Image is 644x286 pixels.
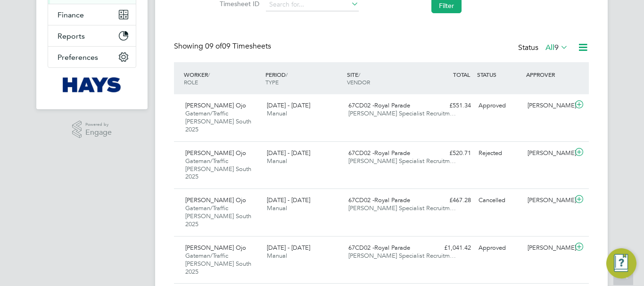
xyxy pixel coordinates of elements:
span: Gateman/Traffic [PERSON_NAME] South 2025 [185,109,251,133]
span: [DATE] - [DATE] [267,244,310,252]
div: Rejected [475,146,524,161]
span: TOTAL [453,71,470,78]
div: [PERSON_NAME] [524,146,573,161]
div: [PERSON_NAME] [524,98,573,114]
img: hays-logo-retina.png [63,77,122,92]
button: Preferences [48,47,136,67]
span: 67CD02 -Royal Parade [348,244,410,252]
button: Finance [48,4,136,25]
span: ROLE [184,78,198,86]
span: Manual [267,157,287,165]
span: / [286,71,288,78]
span: [PERSON_NAME] Specialist Recruitm… [348,252,456,260]
div: Approved [475,240,524,256]
span: 09 of [205,41,222,51]
span: [PERSON_NAME] Ojo [185,244,246,252]
span: 67CD02 -Royal Parade [348,196,410,204]
span: 9 [554,43,559,52]
span: Manual [267,109,287,117]
span: TYPE [265,78,279,86]
div: £1,041.42 [426,240,475,256]
span: Gateman/Traffic [PERSON_NAME] South 2025 [185,204,251,228]
div: £520.71 [426,146,475,161]
span: Reports [58,32,85,41]
a: Go to home page [48,77,136,92]
div: Cancelled [475,193,524,208]
div: Showing [174,41,273,51]
div: Approved [475,98,524,114]
span: [PERSON_NAME] Specialist Recruitm… [348,204,456,212]
span: Finance [58,10,84,19]
div: £551.34 [426,98,475,114]
div: SITE [345,66,426,90]
span: VENDOR [347,78,370,86]
span: / [358,71,360,78]
span: Engage [85,129,112,137]
div: APPROVER [524,66,573,83]
span: Gateman/Traffic [PERSON_NAME] South 2025 [185,252,251,276]
span: Preferences [58,53,98,62]
span: [DATE] - [DATE] [267,149,310,157]
label: All [545,43,568,52]
span: [DATE] - [DATE] [267,196,310,204]
span: [PERSON_NAME] Ojo [185,149,246,157]
span: Gateman/Traffic [PERSON_NAME] South 2025 [185,157,251,181]
span: 09 Timesheets [205,41,271,51]
span: [PERSON_NAME] Specialist Recruitm… [348,157,456,165]
div: WORKER [182,66,263,90]
div: [PERSON_NAME] [524,240,573,256]
span: 67CD02 -Royal Parade [348,149,410,157]
div: STATUS [475,66,524,83]
span: Manual [267,204,287,212]
span: [PERSON_NAME] Ojo [185,196,246,204]
span: Powered by [85,121,112,129]
span: [DATE] - [DATE] [267,101,310,109]
span: [PERSON_NAME] Ojo [185,101,246,109]
span: / [208,71,210,78]
div: [PERSON_NAME] [524,193,573,208]
div: £467.28 [426,193,475,208]
span: Manual [267,252,287,260]
span: [PERSON_NAME] Specialist Recruitm… [348,109,456,117]
a: Powered byEngage [72,121,112,139]
div: Status [518,41,570,55]
span: 67CD02 -Royal Parade [348,101,410,109]
div: PERIOD [263,66,345,90]
button: Engage Resource Center [606,248,636,278]
button: Reports [48,25,136,46]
